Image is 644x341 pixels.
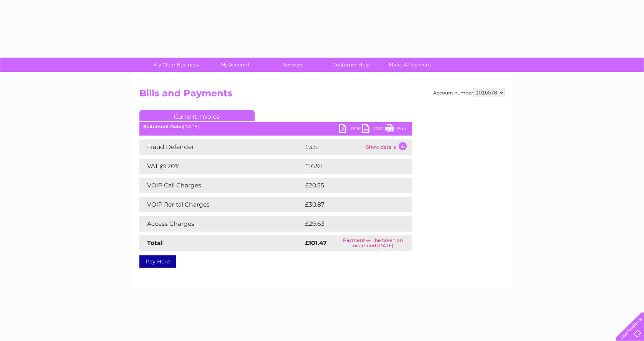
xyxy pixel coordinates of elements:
[303,178,396,193] td: £20.55
[305,239,327,247] strong: £101.47
[139,255,176,268] a: Pay Here
[139,178,303,193] td: VOIP Call Charges
[334,235,412,251] td: Payment will be taken on or around [DATE]
[320,58,383,72] a: Customer Help
[385,124,408,135] a: Print
[139,197,303,212] td: VOIP Rental Charges
[433,88,505,97] div: Account number
[139,159,303,174] td: VAT @ 20%
[339,124,362,135] a: PDF
[139,88,505,103] h2: Bills and Payments
[143,124,183,129] b: Statement Date:
[303,159,395,174] td: £16.91
[364,139,412,155] td: Show details
[262,58,325,72] a: Services
[303,139,364,155] td: £3.51
[145,58,208,72] a: My Clear Business
[139,139,303,155] td: Fraud Defender
[362,124,385,135] a: CSV
[139,110,255,121] a: Current Invoice
[139,124,412,129] div: [DATE]
[378,58,442,72] a: Make A Payment
[303,216,397,232] td: £29.63
[203,58,267,72] a: My Account
[139,216,303,232] td: Access Charges
[147,239,163,247] strong: Total
[303,197,397,212] td: £30.87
